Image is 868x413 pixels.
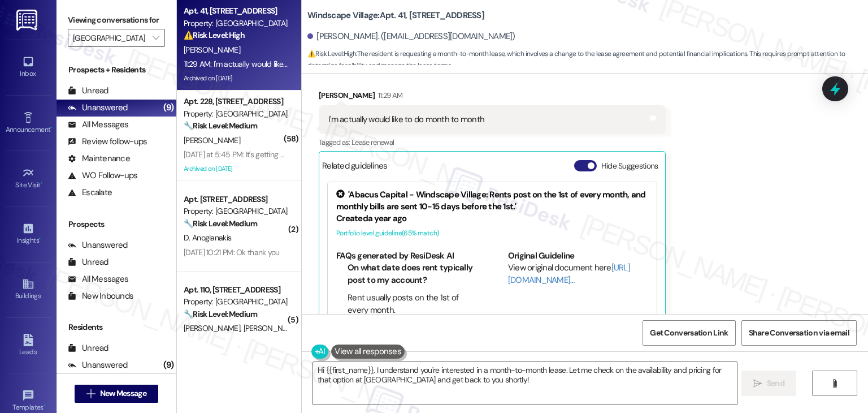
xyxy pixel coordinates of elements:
[741,371,796,396] button: Send
[184,108,288,120] div: Property: [GEOGRAPHIC_DATA]
[741,320,857,346] button: Share Conversation via email
[336,250,454,261] b: FAQs generated by ResiDesk AI
[6,219,51,249] a: Insights •
[351,137,394,147] span: Lease renewal
[160,356,176,374] div: (9)
[508,262,630,285] a: [URL][DOMAIN_NAME]…
[68,187,112,199] div: Escalate
[86,389,95,398] i: 
[244,323,303,333] span: [PERSON_NAME]
[6,274,51,305] a: Buildings
[68,239,128,251] div: Unanswered
[650,327,728,339] span: Get Conversation Link
[307,49,356,58] strong: ⚠️ Risk Level: High
[307,48,868,72] span: : The resident is requesting a month-to-month lease, which involves a change to the lease agreeme...
[184,247,280,257] div: [DATE] 10:21 PM: Ok thank you
[184,18,288,29] div: Property: [GEOGRAPHIC_DATA]
[183,162,289,176] div: Archived on [DATE]
[68,85,108,97] div: Unread
[307,31,515,42] div: [PERSON_NAME]. ([EMAIL_ADDRESS][DOMAIN_NAME])
[319,89,666,105] div: [PERSON_NAME]
[57,64,176,76] div: Prospects + Residents
[336,189,648,213] div: 'Abacus Capital - Windscape Village: Rents post on the 1st of every month, and monthly bills are ...
[41,179,42,187] span: •
[75,385,158,403] button: New Message
[6,164,51,194] a: Site Visit •
[68,153,130,165] div: Maintenance
[44,402,45,410] span: •
[68,119,128,131] div: All Messages
[16,10,40,31] img: ResiDesk Logo
[601,160,658,172] label: Hide Suggestions
[6,52,51,83] a: Inbox
[68,273,128,285] div: All Messages
[322,160,388,177] div: Related guidelines
[336,213,648,225] div: Created a year ago
[830,379,839,388] i: 
[68,290,133,302] div: New Inbounds
[348,292,477,316] li: Rent usually posts on the 1st of every month.
[184,5,288,17] div: Apt. 41, [STREET_ADDRESS]
[184,218,257,229] strong: 🔧 Risk Level: Medium
[184,149,472,160] div: [DATE] at 5:45 PM: It's getting out of control two big piles in front of my patio on the lawn.
[319,134,666,150] div: Tagged as:
[68,170,137,182] div: WO Follow-ups
[184,45,240,55] span: [PERSON_NAME]
[753,379,762,388] i: 
[153,33,159,42] i: 
[348,262,477,286] li: On what date does rent typically post to my account?
[184,193,288,205] div: Apt. [STREET_ADDRESS]
[68,256,108,268] div: Unread
[68,359,128,371] div: Unanswered
[50,124,52,132] span: •
[508,250,575,261] b: Original Guideline
[6,330,51,361] a: Leads
[313,362,736,405] textarea: Hi {{first_name}}, I understand you're interested in a month-to-month lease. Let me check on the ...
[184,233,231,243] span: D. Anogianakis
[184,284,288,296] div: Apt. 110, [STREET_ADDRESS]
[508,262,649,286] div: View original document here
[57,321,176,333] div: Residents
[184,135,240,145] span: [PERSON_NAME]
[184,323,244,333] span: [PERSON_NAME]
[68,11,165,29] label: Viewing conversations for
[328,114,484,126] div: I'm actually would like to do month to month
[73,29,147,47] input: All communities
[39,235,41,243] span: •
[160,99,176,117] div: (9)
[375,89,403,101] div: 11:29 AM
[184,296,288,308] div: Property: [GEOGRAPHIC_DATA]
[184,59,357,69] div: 11:29 AM: I'm actually would like to do month to month
[68,136,147,148] div: Review follow-ups
[57,218,176,230] div: Prospects
[336,227,648,239] div: Portfolio level guideline ( 65 % match)
[184,30,245,40] strong: ⚠️ Risk Level: High
[767,377,784,389] span: Send
[184,96,288,107] div: Apt. 228, [STREET_ADDRESS]
[749,327,849,339] span: Share Conversation via email
[307,10,484,21] b: Windscape Village: Apt. 41, [STREET_ADDRESS]
[68,342,108,354] div: Unread
[184,205,288,217] div: Property: [GEOGRAPHIC_DATA]
[643,320,735,346] button: Get Conversation Link
[183,71,289,85] div: Archived on [DATE]
[184,121,257,131] strong: 🔧 Risk Level: Medium
[68,102,128,114] div: Unanswered
[100,388,146,399] span: New Message
[184,309,257,319] strong: 🔧 Risk Level: Medium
